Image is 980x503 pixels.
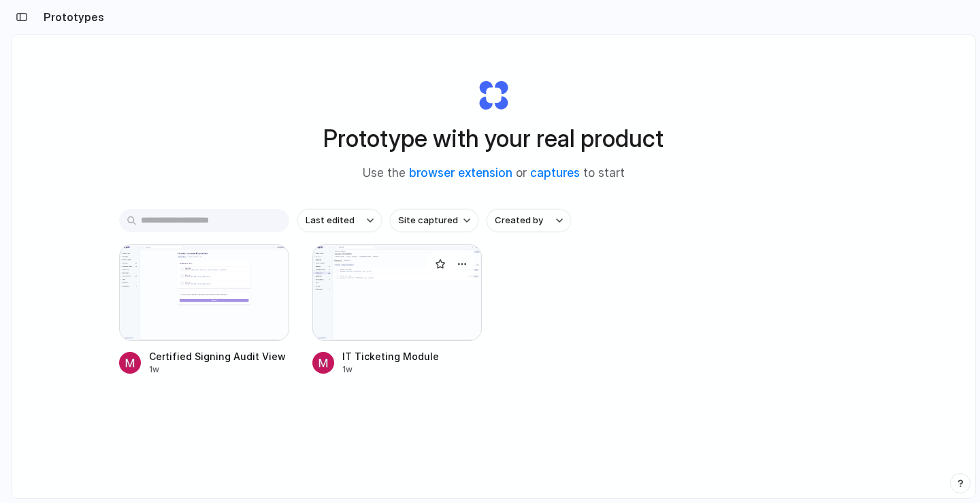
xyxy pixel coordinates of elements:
div: 1w [342,363,483,376]
span: Site captured [398,214,458,227]
span: Last edited [306,214,355,227]
a: captures [530,166,580,180]
h2: Prototypes [38,9,104,25]
span: Use the or to start [363,165,625,182]
button: Site captured [390,209,478,232]
button: Last edited [297,209,382,232]
a: browser extension [409,166,512,180]
div: 1w [149,363,289,376]
span: Certified Signing Audit View [149,349,289,363]
a: Certified Signing Audit ViewCertified Signing Audit View1w [119,244,289,376]
a: IT Ticketing ModuleIT Ticketing Module1w [312,244,483,376]
span: IT Ticketing Module [342,349,483,363]
h1: Prototype with your real product [323,120,664,157]
span: Created by [495,214,543,227]
button: Created by [487,209,571,232]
